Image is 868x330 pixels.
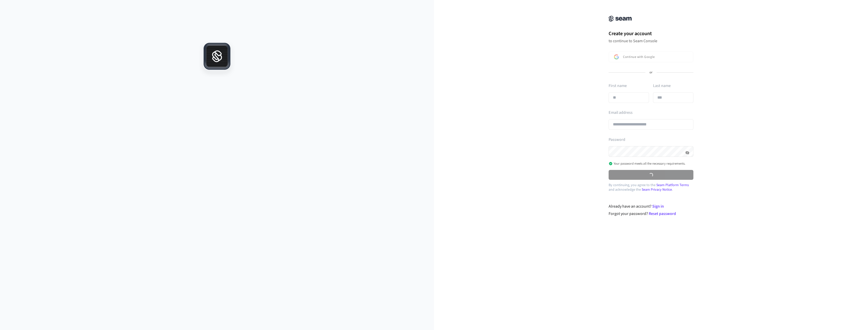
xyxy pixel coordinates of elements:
[609,211,694,217] div: Forgot your password?
[652,204,664,209] a: Sign in
[609,16,632,22] img: Seam Console
[649,211,676,216] a: Reset password
[609,162,685,166] p: Your password meets all the necessary requirements.
[642,187,672,192] a: Seam Privacy Notice
[649,70,653,75] p: or
[656,183,689,188] a: Seam Platform Terms
[609,203,694,209] div: Already have an account?
[609,38,693,43] p: to continue to Seam Console
[609,183,693,192] p: By continuing, you agree to the and acknowledge the .
[609,30,693,37] h1: Create your account
[684,150,690,156] button: Hide password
